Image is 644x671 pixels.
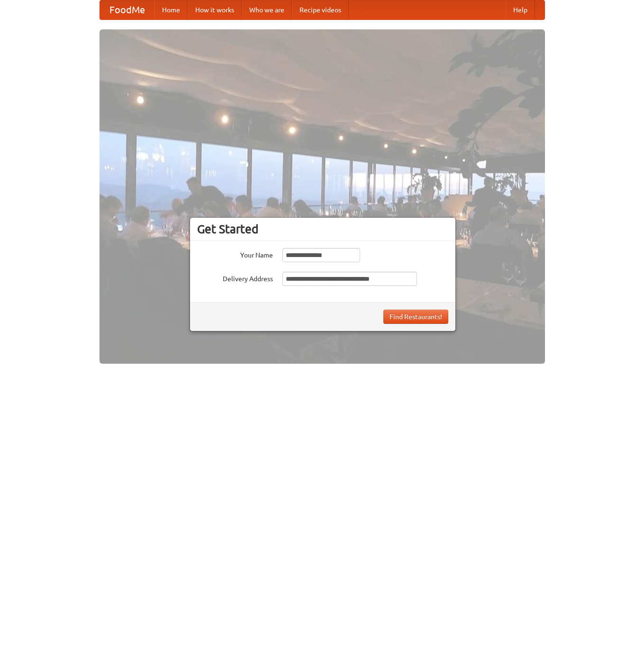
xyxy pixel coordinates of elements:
a: FoodMe [100,0,154,19]
label: Your Name [197,248,273,260]
a: Recipe videos [292,0,349,19]
a: Help [506,0,535,19]
label: Delivery Address [197,272,273,284]
a: Who we are [242,0,292,19]
a: Home [154,0,188,19]
button: Find Restaurants! [383,310,448,324]
h3: Get Started [197,222,448,236]
a: How it works [188,0,242,19]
